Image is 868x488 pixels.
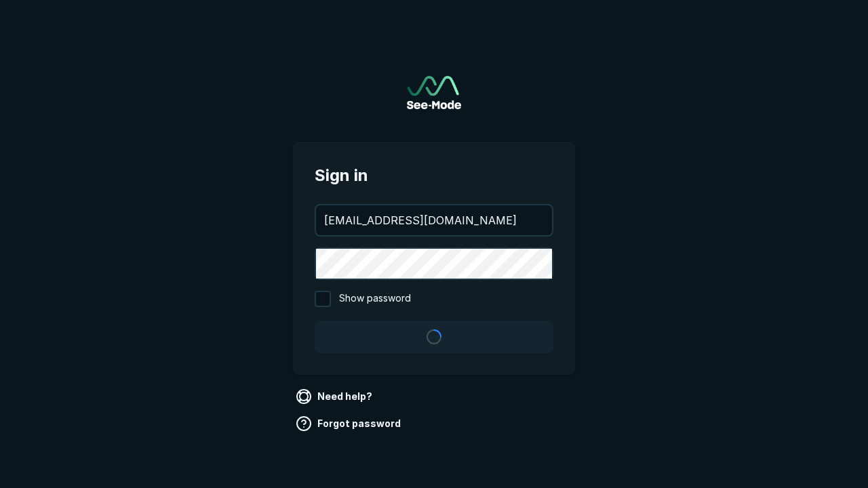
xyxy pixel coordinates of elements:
img: See-Mode Logo [407,76,461,109]
a: Need help? [293,386,378,407]
a: Go to sign in [407,76,461,109]
input: your@email.com [316,205,552,235]
span: Show password [339,291,411,307]
a: Forgot password [293,413,406,434]
span: Sign in [315,163,553,188]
